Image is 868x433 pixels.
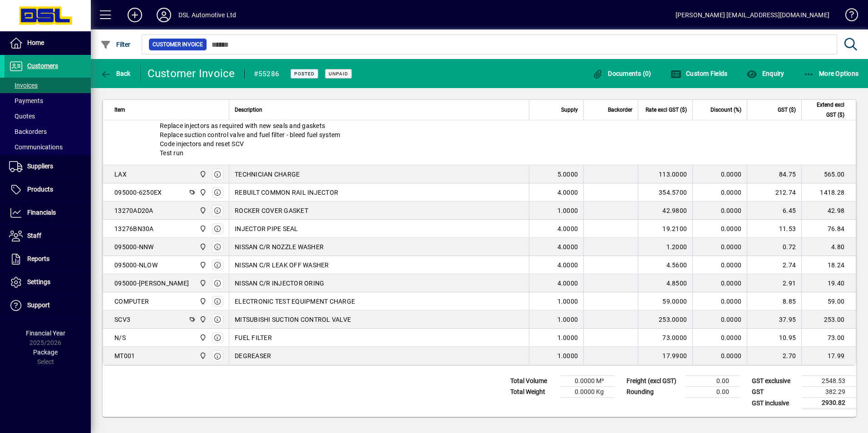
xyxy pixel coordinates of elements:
span: 4.0000 [557,242,578,251]
a: Reports [5,248,91,271]
button: Enquiry [744,65,786,82]
td: 18.24 [801,256,856,274]
span: Posted [294,71,315,77]
span: Financials [27,209,56,216]
div: 1.2000 [644,242,687,251]
button: More Options [801,65,861,82]
td: Total Volume [506,376,560,387]
span: Central [197,206,207,216]
span: Back [100,70,131,77]
div: COMPUTER [114,297,149,306]
span: Documents (0) [592,70,651,77]
span: 1.0000 [557,297,578,306]
td: 0.72 [747,238,801,256]
span: Customers [27,62,58,69]
span: Central [197,187,207,197]
button: Filter [98,36,133,53]
div: 42.9800 [644,206,687,215]
span: 1.0000 [557,315,578,324]
span: Unpaid [329,71,348,77]
td: 37.95 [747,310,801,329]
button: Profile [149,7,178,23]
td: 0.0000 [692,274,747,292]
span: Central [197,242,207,252]
a: Payments [5,93,91,108]
span: Central [197,351,207,361]
div: Nissan Navara [PERSON_NAME]:FUU934 Kms:198388 Replace injectors as required with new seals and ga... [103,96,856,165]
td: 565.00 [801,165,856,183]
button: Documents (0) [590,65,654,82]
td: 0.0000 [692,292,747,310]
span: Backorders [9,128,47,135]
td: 0.0000 Kg [560,387,615,398]
td: GST inclusive [747,398,802,409]
td: Rounding [622,387,686,398]
div: 73.0000 [644,333,687,342]
div: MT001 [114,351,135,360]
td: 0.0000 [692,202,747,220]
span: Financial Year [26,330,65,337]
td: 382.29 [802,387,856,398]
td: 0.0000 M³ [560,376,615,387]
span: ROCKER COVER GASKET [235,206,308,215]
app-page-header-button: Back [91,65,141,82]
span: Central [197,278,207,288]
td: 1418.28 [801,183,856,202]
a: Communications [5,139,91,155]
span: Central [197,260,207,270]
td: 84.75 [747,165,801,183]
span: MITSUBISHI SUCTION CONTROL VALVE [235,315,351,324]
span: 1.0000 [557,333,578,342]
span: Central [197,296,207,306]
td: 19.40 [801,274,856,292]
a: Invoices [5,78,91,93]
td: 59.00 [801,292,856,310]
span: Discount (%) [710,105,741,115]
span: 4.0000 [557,261,578,270]
td: Freight (excl GST) [622,376,686,387]
td: 8.85 [747,292,801,310]
a: Backorders [5,124,91,139]
div: DSL Automotive Ltd [178,8,236,22]
div: Customer Invoice [148,66,235,81]
td: Total Weight [506,387,560,398]
td: GST exclusive [747,376,802,387]
a: Staff [5,225,91,247]
span: Central [197,224,207,234]
div: N/S [114,333,126,342]
span: Enquiry [746,70,784,77]
span: Suppliers [27,162,53,170]
td: 0.0000 [692,347,747,365]
button: Custom Fields [668,65,730,82]
a: Home [5,32,91,54]
td: 2548.53 [802,376,856,387]
td: 2.91 [747,274,801,292]
div: 19.2100 [644,224,687,233]
button: Add [120,7,149,23]
div: 253.0000 [644,315,687,324]
a: Settings [5,271,91,294]
td: 10.95 [747,329,801,347]
td: 0.00 [686,376,740,387]
span: Support [27,301,50,309]
span: Rate excl GST ($) [646,105,687,115]
span: 1.0000 [557,206,578,215]
div: 4.5600 [644,261,687,270]
td: 2.74 [747,256,801,274]
span: Supply [561,105,578,115]
div: 354.5700 [644,188,687,197]
span: DEGREASER [235,351,271,360]
span: Invoices [9,82,38,89]
td: 4.80 [801,238,856,256]
span: FUEL FILTER [235,333,272,342]
td: GST [747,387,802,398]
td: 73.00 [801,329,856,347]
span: Filter [100,41,131,48]
a: Products [5,178,91,201]
span: Settings [27,278,50,285]
div: 4.8500 [644,279,687,288]
span: Reports [27,255,49,262]
span: Item [114,105,125,115]
a: Suppliers [5,155,91,178]
span: GST ($) [778,105,796,115]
